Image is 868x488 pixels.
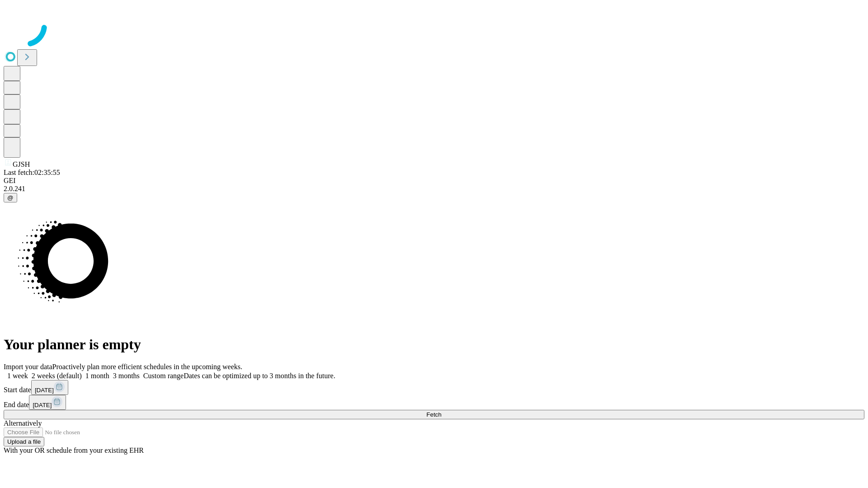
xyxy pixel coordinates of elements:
[4,185,864,193] div: 2.0.241
[13,160,30,168] span: GJSH
[4,177,864,185] div: GEI
[32,372,82,380] span: 2 weeks (default)
[143,372,184,380] span: Custom range
[31,380,68,395] button: [DATE]
[4,419,42,427] span: Alternatively
[4,380,864,395] div: Start date
[426,411,441,418] span: Fetch
[7,372,28,380] span: 1 week
[4,193,17,202] button: @
[33,402,52,408] span: [DATE]
[35,387,54,394] span: [DATE]
[29,395,66,410] button: [DATE]
[52,363,242,371] span: Proactively plan more efficient schedules in the upcoming weeks.
[113,372,140,380] span: 3 months
[4,410,864,419] button: Fetch
[4,363,52,371] span: Import your data
[4,336,864,353] h1: Your planner is empty
[184,372,335,380] span: Dates can be optimized up to 3 months in the future.
[4,446,144,454] span: With your OR schedule from your existing EHR
[85,372,109,380] span: 1 month
[4,169,60,176] span: Last fetch: 02:35:55
[7,194,14,201] span: @
[4,395,864,410] div: End date
[4,437,44,446] button: Upload a file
